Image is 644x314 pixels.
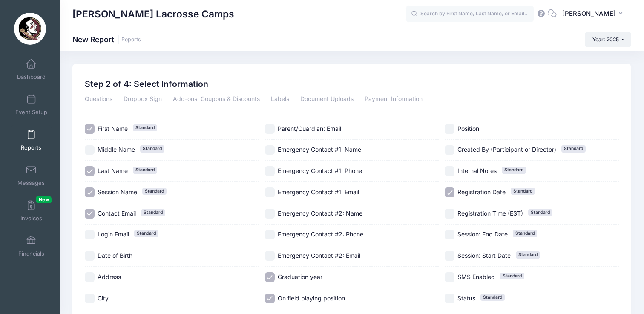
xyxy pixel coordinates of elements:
img: Sara Tisdale Lacrosse Camps [14,13,46,45]
input: Middle NameStandard [85,145,95,155]
span: Position [457,125,479,132]
input: Contact EmailStandard [85,209,95,219]
span: Dashboard [17,73,46,81]
span: Standard [141,209,165,216]
a: Messages [11,161,52,190]
span: Year: 2025 [592,36,619,43]
a: Dashboard [11,55,52,84]
input: SMS EnabledStandard [445,272,454,282]
span: SMS Enabled [457,273,495,280]
input: Date of Birth [85,251,95,261]
input: Session NameStandard [85,187,95,197]
span: Last Name [98,167,128,174]
span: Standard [511,188,535,195]
a: Financials [11,231,52,261]
span: Standard [133,167,157,173]
a: Reports [11,125,52,155]
span: Parent/Guardian: Email [278,125,341,132]
span: Standard [516,251,540,258]
input: Parent/Guardian: Email [265,124,275,134]
span: Standard [500,273,524,279]
span: Standard [134,230,158,237]
input: City [85,294,95,303]
span: Standard [502,167,526,173]
span: Messages [17,179,45,187]
span: Standard [133,124,157,131]
span: Date of Birth [98,252,132,259]
span: Standard [528,209,552,216]
input: Internal NotesStandard [445,166,454,176]
span: Standard [513,230,537,237]
input: Search by First Name, Last Name, or Email... [406,6,534,23]
h1: New Report [72,35,141,44]
span: Contact Email [98,210,136,217]
input: StatusStandard [445,294,454,303]
span: Graduation year [278,273,322,280]
input: On field playing position [265,294,275,303]
span: Login Email [98,230,129,238]
span: Reports [21,144,41,151]
button: Year: 2025 [585,32,631,47]
h1: [PERSON_NAME] Lacrosse Camps [72,4,234,24]
input: Address [85,272,95,282]
a: Reports [121,37,141,43]
a: Dropbox Sign [124,92,162,107]
input: Emergency Contact #1: Name [265,145,275,155]
input: First NameStandard [85,124,95,134]
input: Created By (Participant or Director)Standard [445,145,454,155]
input: Emergency Contact #2: Name [265,209,275,219]
span: Emergency Contact #2: Phone [278,230,363,238]
a: Add-ons, Coupons & Discounts [173,92,260,107]
input: Emergency Contact #2: Phone [265,230,275,240]
a: Event Setup [11,90,52,120]
input: Position [445,124,454,134]
a: Labels [271,92,289,107]
input: Emergency Contact #1: Phone [265,166,275,176]
span: City [98,294,109,302]
span: Emergency Contact #2: Email [278,252,360,259]
input: Graduation year [265,272,275,282]
span: Emergency Contact #2: Name [278,210,362,217]
span: Registration Time (EST) [457,210,523,217]
span: Standard [140,145,164,152]
input: Emergency Contact #1: Email [265,187,275,197]
span: Status [457,294,475,302]
span: Standard [142,188,167,195]
span: Registration Date [457,188,506,196]
input: Emergency Contact #2: Email [265,251,275,261]
input: Last NameStandard [85,166,95,176]
span: Financials [18,250,44,257]
span: Emergency Contact #1: Name [278,146,361,153]
span: Created By (Participant or Director) [457,146,556,153]
span: Session: End Date [457,230,508,238]
span: Emergency Contact #1: Email [278,188,359,196]
span: Standard [561,145,586,152]
span: Invoices [20,215,42,222]
a: Payment Information [365,92,423,107]
span: Middle Name [98,146,135,153]
span: Emergency Contact #1: Phone [278,167,362,174]
button: [PERSON_NAME] [557,4,631,24]
span: Internal Notes [457,167,497,174]
h2: Step 2 of 4: Select Information [85,79,208,89]
span: Event Setup [15,109,47,116]
span: New [36,196,52,203]
input: Session: Start DateStandard [445,251,454,261]
span: [PERSON_NAME] [562,9,616,18]
a: Questions [85,92,112,107]
span: Session Name [98,188,137,196]
a: Document Uploads [300,92,354,107]
input: Login EmailStandard [85,230,95,240]
a: InvoicesNew [11,196,52,226]
span: Session: Start Date [457,252,511,259]
input: Registration Time (EST)Standard [445,209,454,219]
input: Registration DateStandard [445,187,454,197]
input: Session: End DateStandard [445,230,454,240]
span: First Name [98,125,128,132]
span: Address [98,273,121,280]
span: Standard [480,294,505,301]
span: On field playing position [278,294,345,302]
